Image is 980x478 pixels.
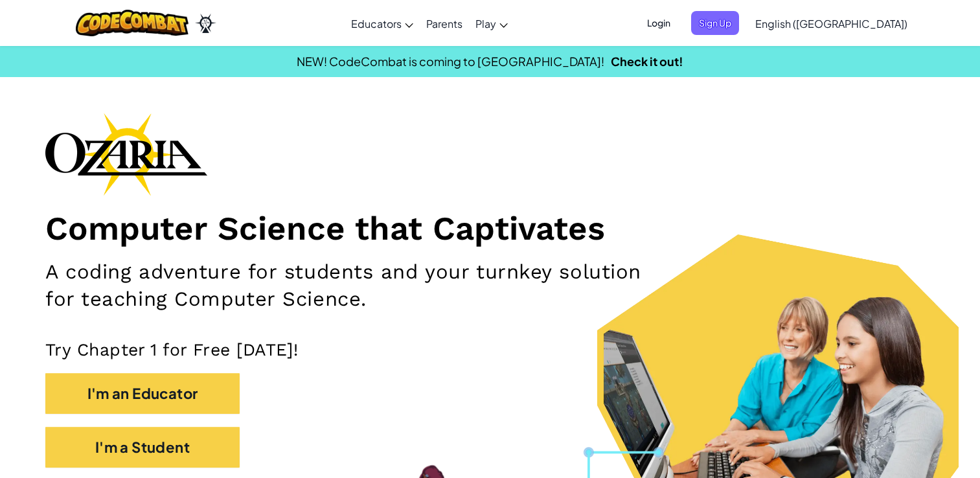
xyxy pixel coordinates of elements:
[76,10,189,36] img: CodeCombat logo
[639,11,678,35] button: Login
[297,54,604,69] span: NEW! CodeCombat is coming to [GEOGRAPHIC_DATA]!
[45,373,240,414] button: I'm an Educator
[45,209,935,249] h1: Computer Science that Captivates
[475,17,496,30] span: Play
[691,11,739,35] button: Sign Up
[45,258,641,313] h2: A coding adventure for students and your turnkey solution for teaching Computer Science.
[345,6,420,41] a: Educators
[469,6,514,41] a: Play
[45,113,207,196] img: Ozaria branding logo
[749,6,914,41] a: English ([GEOGRAPHIC_DATA])
[45,427,240,468] button: I'm a Student
[195,14,216,33] img: Ozaria
[420,6,469,41] a: Parents
[611,54,683,69] a: Check it out!
[755,17,907,30] span: English ([GEOGRAPHIC_DATA])
[351,17,402,30] span: Educators
[45,339,935,360] p: Try Chapter 1 for Free [DATE]!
